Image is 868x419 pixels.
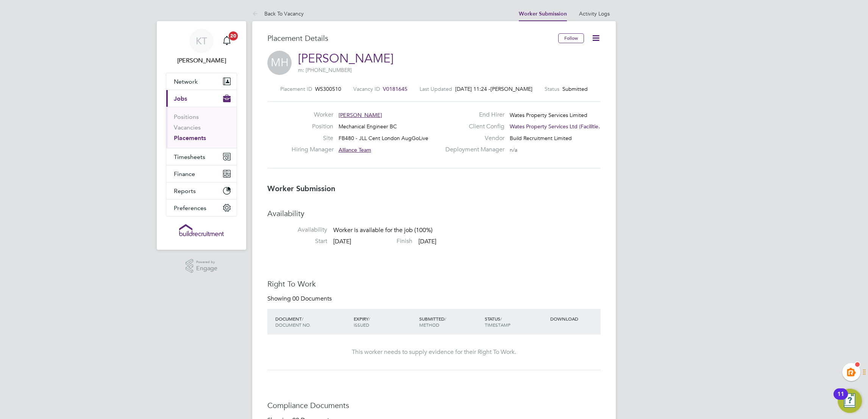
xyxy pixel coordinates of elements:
[157,21,246,250] nav: Main navigation
[333,238,351,245] span: [DATE]
[510,135,572,142] span: Build Recruitment Limited
[292,146,333,154] label: Hiring Manager
[510,146,517,153] span: n/a
[490,86,532,92] span: [PERSON_NAME]
[166,182,237,199] button: Reports
[267,279,601,289] h3: Right To Work
[483,312,548,332] div: STATUS
[166,29,237,65] a: KT[PERSON_NAME]
[579,10,610,17] a: Activity Logs
[166,107,237,148] div: Jobs
[339,123,397,130] span: Mechanical Engineer BC
[441,146,504,154] label: Deployment Manager
[292,295,332,302] span: 00 Documents
[196,36,207,46] span: KT
[166,73,237,90] button: Network
[267,33,553,43] h3: Placement Details
[166,90,237,107] button: Jobs
[562,86,588,92] span: Submitted
[166,148,237,165] button: Timesheets
[383,86,407,92] span: V0181645
[417,312,483,332] div: SUBMITTED
[273,312,352,332] div: DOCUMENT
[174,78,198,85] span: Network
[174,113,199,120] a: Positions
[267,51,292,75] span: MH
[267,400,601,410] h3: Compliance Documents
[352,312,417,332] div: EXPIRY
[441,111,504,119] label: End Hirer
[166,199,237,216] button: Preferences
[519,11,567,17] a: Worker Submission
[174,170,195,178] span: Finance
[196,265,217,272] span: Engage
[196,259,217,265] span: Powered by
[353,86,380,92] label: Vacancy ID
[292,123,333,131] label: Position
[510,123,604,130] span: Wates Property Services Ltd (Facilitie…
[174,187,196,195] span: Reports
[420,86,452,92] label: Last Updated
[252,10,304,17] a: Back To Vacancy
[485,322,510,328] span: TIMESTAMP
[275,348,593,356] div: This worker needs to supply evidence for their Right To Work.
[174,95,187,102] span: Jobs
[267,226,327,234] label: Availability
[418,238,436,245] span: [DATE]
[315,86,341,92] span: WS300510
[174,124,201,131] a: Vacancies
[339,112,382,118] span: [PERSON_NAME]
[166,56,237,65] span: Kiera Troutt
[558,33,584,43] button: Follow
[548,312,601,326] div: DOWNLOAD
[298,51,393,66] a: [PERSON_NAME]
[837,394,844,404] div: 11
[302,316,303,322] span: /
[339,135,428,142] span: FB480 - JLL Cent London AugGoLive
[500,316,502,322] span: /
[186,259,218,273] a: Powered byEngage
[419,322,439,328] span: METHOD
[441,123,504,131] label: Client Config
[267,295,333,303] div: Showing
[174,134,206,142] a: Placements
[219,29,234,53] a: 20
[353,237,412,245] label: Finish
[267,237,327,245] label: Start
[510,112,587,118] span: Wates Property Services Limited
[280,86,312,92] label: Placement ID
[292,111,333,119] label: Worker
[368,316,370,322] span: /
[174,204,206,212] span: Preferences
[229,31,238,40] span: 20
[166,165,237,182] button: Finance
[174,153,205,160] span: Timesheets
[166,224,237,236] a: Go to home page
[267,209,601,218] h3: Availability
[275,322,311,328] span: DOCUMENT NO.
[298,67,352,73] span: m: [PHONE_NUMBER]
[545,86,559,92] label: Status
[445,316,446,322] span: /
[333,227,432,234] span: Worker is available for the job (100%)
[179,224,224,236] img: buildrec-logo-retina.png
[838,389,862,413] button: Open Resource Center, 11 new notifications
[339,146,371,153] span: Alliance Team
[455,86,490,92] span: [DATE] 11:24 -
[267,184,335,193] b: Worker Submission
[441,134,504,142] label: Vendor
[354,322,369,328] span: ISSUED
[292,134,333,142] label: Site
